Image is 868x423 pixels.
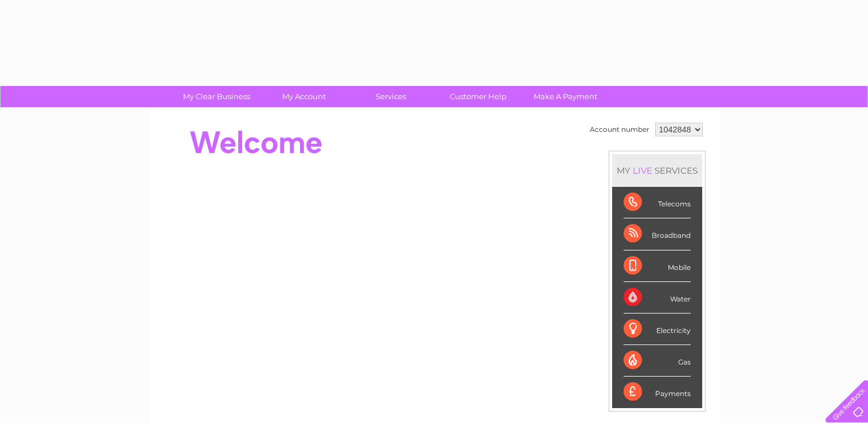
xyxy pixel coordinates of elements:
[624,218,691,250] div: Broadband
[624,345,691,377] div: Gas
[624,250,691,282] div: Mobile
[630,165,655,176] div: LIVE
[624,314,691,345] div: Electricity
[344,86,438,107] a: Services
[587,120,652,139] td: Account number
[431,86,526,107] a: Customer Help
[169,86,264,107] a: My Clear Business
[518,86,613,107] a: Make A Payment
[256,86,351,107] a: My Account
[624,377,691,408] div: Payments
[624,187,691,218] div: Telecoms
[624,282,691,314] div: Water
[612,154,702,187] div: MY SERVICES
